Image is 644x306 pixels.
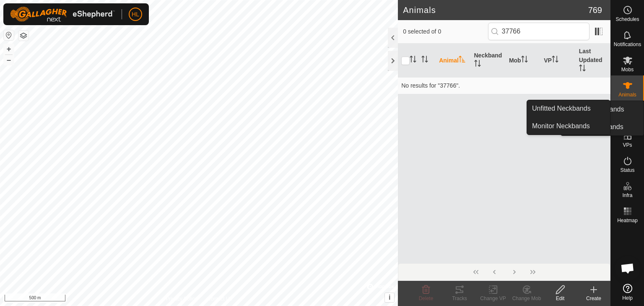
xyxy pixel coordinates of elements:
[4,55,14,65] button: –
[622,296,633,301] span: Help
[4,44,14,54] button: +
[398,77,610,94] td: No results for "37766".
[421,57,428,64] p-sorticon: Activate to sort
[621,67,634,72] span: Mobs
[622,193,632,198] span: Infra
[532,104,591,114] span: Unfitted Neckbands
[576,44,610,78] th: Last Updated
[132,10,139,19] span: HL
[10,7,115,22] img: Gallagher Logo
[543,295,577,302] div: Edit
[443,295,476,302] div: Tracks
[419,296,434,301] span: Delete
[615,17,639,22] span: Schedules
[506,44,540,78] th: Mob
[611,280,644,304] a: Help
[476,295,510,302] div: Change VP
[615,256,640,281] div: Open chat
[389,294,390,301] span: i
[617,218,638,223] span: Heatmap
[620,168,634,173] span: Status
[510,295,543,302] div: Change Mob
[521,57,528,64] p-sorticon: Activate to sort
[618,92,636,97] span: Animals
[623,143,632,148] span: VPs
[436,44,470,78] th: Animal
[540,44,575,78] th: VP
[403,27,488,36] span: 0 selected of 0
[579,66,586,73] p-sorticon: Activate to sort
[385,293,394,302] button: i
[410,57,416,64] p-sorticon: Activate to sort
[488,23,589,40] input: Search (S)
[207,295,232,303] a: Contact Us
[577,295,610,302] div: Create
[459,57,465,64] p-sorticon: Activate to sort
[527,100,610,117] a: Unfitted Neckbands
[166,295,197,303] a: Privacy Policy
[532,121,590,131] span: Monitor Neckbands
[588,4,602,16] span: 769
[474,61,481,68] p-sorticon: Activate to sort
[552,57,558,64] p-sorticon: Activate to sort
[471,44,506,78] th: Neckband
[614,42,641,47] span: Notifications
[18,31,29,41] button: Map Layers
[4,30,14,40] button: Reset Map
[527,118,610,135] a: Monitor Neckbands
[403,5,588,15] h2: Animals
